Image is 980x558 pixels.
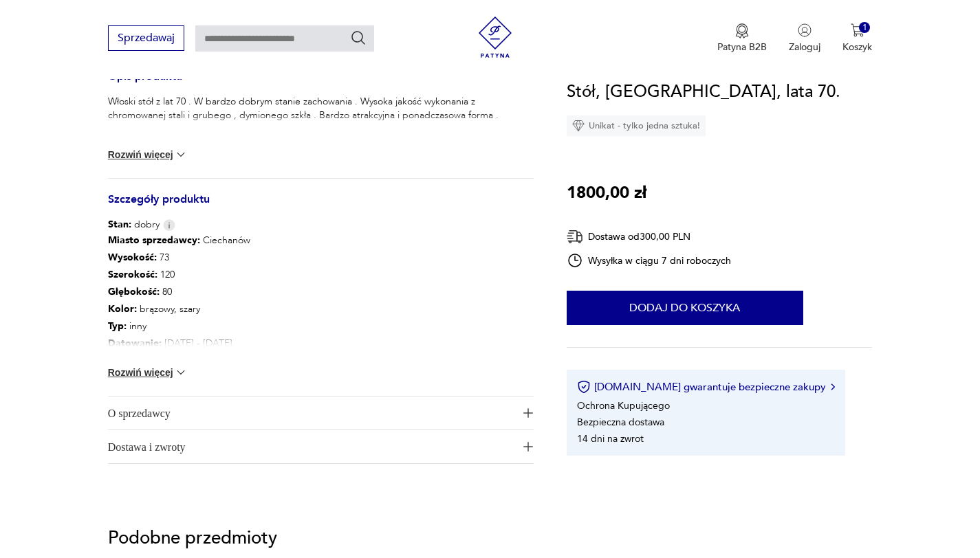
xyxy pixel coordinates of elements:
img: chevron down [174,366,188,379]
img: Ikona diamentu [572,120,585,132]
p: inny [108,317,252,335]
img: Patyna - sklep z meblami i dekoracjami vintage [475,16,516,58]
li: Bezpieczna dostawa [577,416,664,429]
button: Rozwiń więcej [108,366,188,379]
div: 1 [859,22,871,34]
img: Ikona plusa [523,442,533,451]
h3: Szczegóły produktu [108,195,534,218]
p: [DATE] - [DATE] [108,335,252,352]
li: Ochrona Kupującego [577,399,670,412]
b: Głębokość : [108,285,160,298]
div: Unikat - tylko jedna sztuka! [567,115,706,136]
img: Ikona certyfikatu [577,380,591,394]
button: Ikona plusaDostawa i zwroty [108,430,534,463]
b: Miasto sprzedawcy : [108,234,200,247]
span: dobry [108,218,160,232]
p: Patyna B2B [717,41,767,54]
img: Ikona dostawy [567,228,583,245]
p: Podobne przedmioty [108,530,873,546]
img: Info icon [163,219,175,231]
b: Szerokość : [108,268,157,281]
button: [DOMAIN_NAME] gwarantuje bezpieczne zakupy [577,380,835,394]
p: Koszyk [842,41,872,54]
b: Datowanie : [108,337,162,350]
div: Wysyłka w ciągu 7 dni roboczych [567,252,732,269]
b: Typ : [108,320,127,333]
p: 73 [108,249,252,266]
img: Ikona plusa [523,408,533,418]
p: brązowy, szary [108,300,252,317]
button: Sprzedawaj [108,25,184,51]
h1: Stół, [GEOGRAPHIC_DATA], lata 70. [567,79,840,105]
img: Ikonka użytkownika [798,23,812,37]
div: Dostawa od 300,00 PLN [567,228,732,245]
button: Szukaj [350,30,367,46]
button: Patyna B2B [717,23,767,54]
li: 14 dni na zwrot [577,432,644,445]
span: Dostawa i zwroty [108,430,514,463]
p: Włoski stół z lat 70 . W bardzo dobrym stanie zachowania . Wysoka jakość wykonania z chromowanej ... [108,95,534,122]
img: chevron down [174,148,188,161]
img: Ikona koszyka [851,23,864,37]
p: 80 [108,283,252,300]
button: Rozwiń więcej [108,148,188,161]
a: Ikona medaluPatyna B2B [717,23,767,54]
img: Ikona medalu [735,23,749,38]
p: 120 [108,266,252,283]
img: Ikona strzałki w prawo [831,383,835,390]
b: Wysokość : [108,251,157,264]
b: Kolor: [108,302,137,315]
button: 1Koszyk [842,23,872,54]
p: 1800,00 zł [567,180,646,206]
h3: Opis produktu [108,72,534,95]
button: Ikona plusaO sprzedawcy [108,397,534,429]
p: Zaloguj [789,41,820,54]
button: Zaloguj [789,23,820,54]
span: O sprzedawcy [108,397,514,429]
a: Sprzedawaj [108,34,184,44]
p: Ciechanów [108,232,252,249]
b: Stan: [108,218,131,231]
button: Dodaj do koszyka [567,291,803,325]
